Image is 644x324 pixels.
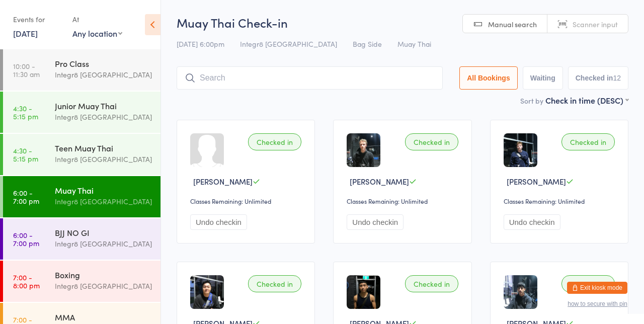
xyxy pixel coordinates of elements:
span: [PERSON_NAME] [507,176,566,187]
div: Check in time (DESC) [545,95,628,106]
time: 6:00 - 7:00 pm [13,231,39,247]
a: 4:30 -5:15 pmJunior Muay ThaiIntegr8 [GEOGRAPHIC_DATA] [3,92,160,133]
div: Checked in [248,133,301,150]
img: image1756375637.png [504,133,537,167]
time: 7:00 - 8:00 pm [13,273,40,289]
button: Waiting [523,66,563,90]
button: All Bookings [459,66,518,90]
img: image1747728219.png [347,275,380,309]
button: Exit kiosk mode [567,282,627,294]
div: Checked in [405,133,458,150]
time: 4:30 - 5:15 pm [13,104,38,120]
div: MMA [55,311,152,322]
span: Muay Thai [397,39,431,49]
a: 6:00 -7:00 pmBJJ NO GIIntegr8 [GEOGRAPHIC_DATA] [3,218,160,260]
span: [PERSON_NAME] [350,176,409,187]
div: Checked in [561,275,615,292]
div: BJJ NO GI [55,227,152,238]
div: Checked in [561,133,615,150]
time: 6:00 - 7:00 pm [13,189,39,205]
label: Sort by [520,96,543,106]
img: image1745826165.png [190,275,224,309]
img: image1756375657.png [347,133,380,167]
div: 12 [613,74,621,82]
h2: Muay Thai Check-in [177,14,628,31]
div: Checked in [248,275,301,292]
a: 6:00 -7:00 pmMuay ThaiIntegr8 [GEOGRAPHIC_DATA] [3,176,160,217]
time: 4:30 - 5:15 pm [13,146,38,163]
button: how to secure with pin [568,300,627,307]
span: Bag Side [353,39,382,49]
div: Teen Muay Thai [55,142,152,153]
div: Integr8 [GEOGRAPHIC_DATA] [55,280,152,292]
div: Integr8 [GEOGRAPHIC_DATA] [55,196,152,207]
span: [DATE] 6:00pm [177,39,224,49]
button: Undo checkin [347,214,404,230]
div: Events for [13,11,62,28]
a: [DATE] [13,28,38,39]
button: Checked in12 [568,66,628,90]
img: image1756712530.png [504,275,537,309]
time: 10:00 - 11:30 am [13,62,40,78]
span: [PERSON_NAME] [193,176,253,187]
a: 10:00 -11:30 amPro ClassIntegr8 [GEOGRAPHIC_DATA] [3,49,160,91]
a: 4:30 -5:15 pmTeen Muay ThaiIntegr8 [GEOGRAPHIC_DATA] [3,134,160,175]
div: At [72,11,122,28]
div: Integr8 [GEOGRAPHIC_DATA] [55,153,152,165]
div: Checked in [405,275,458,292]
div: Integr8 [GEOGRAPHIC_DATA] [55,111,152,123]
input: Search [177,66,443,90]
span: Integr8 [GEOGRAPHIC_DATA] [240,39,337,49]
div: Boxing [55,269,152,280]
div: Classes Remaining: Unlimited [190,197,304,205]
div: Integr8 [GEOGRAPHIC_DATA] [55,238,152,250]
div: Classes Remaining: Unlimited [347,197,461,205]
span: Manual search [488,19,537,29]
div: Pro Class [55,58,152,69]
span: Scanner input [573,19,618,29]
div: Classes Remaining: Unlimited [504,197,618,205]
button: Undo checkin [190,214,247,230]
div: Integr8 [GEOGRAPHIC_DATA] [55,69,152,80]
button: Undo checkin [504,214,560,230]
div: Any location [72,28,122,39]
div: Muay Thai [55,185,152,196]
a: 7:00 -8:00 pmBoxingIntegr8 [GEOGRAPHIC_DATA] [3,261,160,302]
div: Junior Muay Thai [55,100,152,111]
